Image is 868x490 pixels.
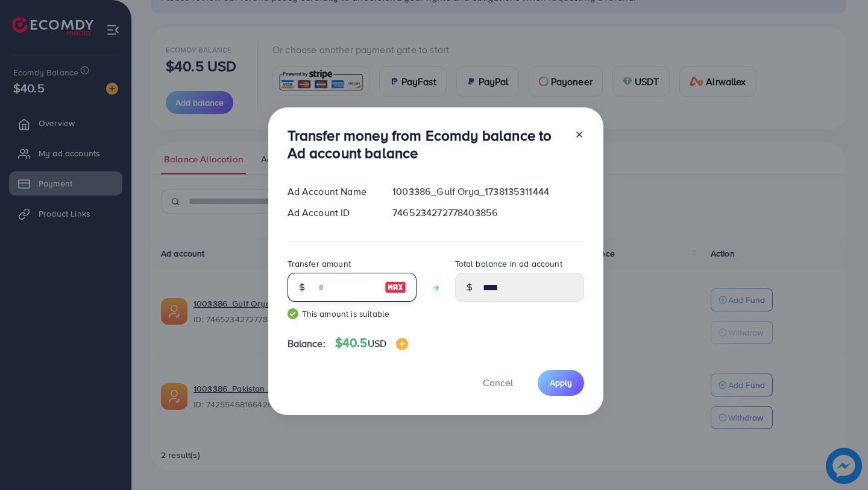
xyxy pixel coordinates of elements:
[483,376,513,389] span: Cancel
[288,308,298,319] img: guide
[383,206,593,220] div: 7465234272778403856
[455,258,562,270] label: Total balance in ad account
[396,338,408,350] img: image
[288,308,417,320] small: This amount is suitable
[368,337,386,350] span: USD
[383,185,593,199] div: 1003386_Gulf Orya_1738135311444
[288,127,565,162] h3: Transfer money from Ecomdy balance to Ad account balance
[288,258,351,270] label: Transfer amount
[278,185,383,199] div: Ad Account Name
[385,280,406,294] img: image
[538,370,584,396] button: Apply
[468,370,528,396] button: Cancel
[335,336,408,351] h4: $40.5
[288,337,325,351] span: Balance:
[550,377,572,389] span: Apply
[278,206,383,220] div: Ad Account ID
